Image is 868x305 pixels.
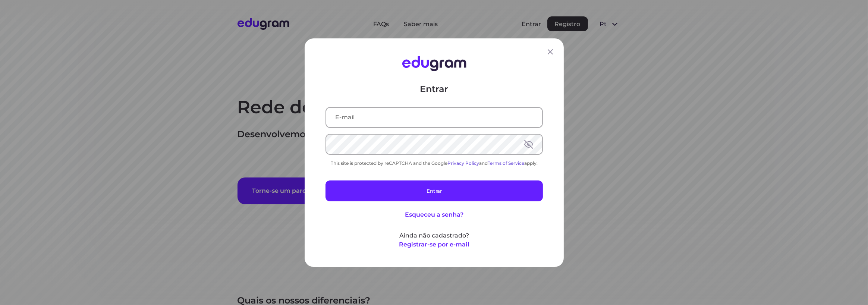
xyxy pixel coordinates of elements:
button: Esqueceu a senha? [405,210,463,219]
div: This site is protected by reCAPTCHA and the Google and apply. [325,160,543,166]
input: E-mail [326,107,542,127]
a: Privacy Policy [447,160,479,166]
p: Ainda não cadastrado? [325,231,543,240]
button: Entrar [325,180,543,201]
a: Terms of Service [488,160,524,166]
img: Edugram Logo [402,56,466,71]
button: Registrar-se por e-mail [399,240,469,249]
p: Entrar [325,83,543,95]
